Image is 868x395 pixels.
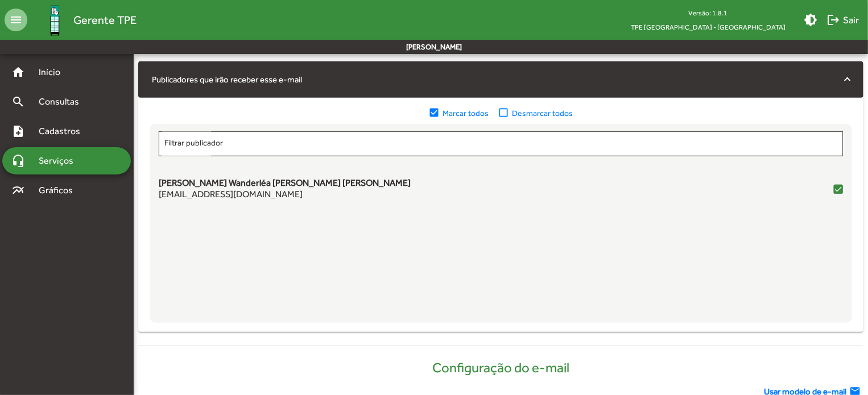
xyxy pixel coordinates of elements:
[32,95,94,109] span: Consultas
[32,184,88,197] span: Gráficos
[138,98,863,332] div: Publicadores que irão receber esse e-mail
[11,95,25,109] mat-icon: search
[512,107,573,119] span: Desmarcar todos
[804,13,817,27] mat-icon: brightness_medium
[159,177,411,189] span: [PERSON_NAME] Wanderléa [PERSON_NAME] [PERSON_NAME]
[11,184,25,197] mat-icon: multiline_chart
[152,73,836,86] mat-panel-title: Publicadores que irão receber esse e-mail
[826,10,859,30] span: Sair
[159,189,411,200] span: [EMAIL_ADDRESS][DOMAIN_NAME]
[36,2,73,39] img: Logo
[622,6,795,20] div: Versão: 1.8.1
[11,154,25,168] mat-icon: headset_mic
[498,107,512,119] mat-icon: check_box_outline_blank
[138,360,863,376] h4: Configuração do e-mail
[32,154,89,168] span: Serviços
[138,61,863,98] mat-expansion-panel-header: Publicadores que irão receber esse e-mail
[32,65,77,79] span: Início
[5,9,27,31] mat-icon: menu
[11,65,25,79] mat-icon: home
[822,10,863,30] button: Sair
[622,20,795,34] span: TPE [GEOGRAPHIC_DATA] - [GEOGRAPHIC_DATA]
[11,124,25,138] mat-icon: note_add
[429,107,443,119] mat-icon: check_box
[73,11,137,29] span: Gerente TPE
[443,107,489,119] span: Marcar todos
[826,13,840,27] mat-icon: logout
[27,2,137,39] a: Gerente TPE
[32,124,95,138] span: Cadastros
